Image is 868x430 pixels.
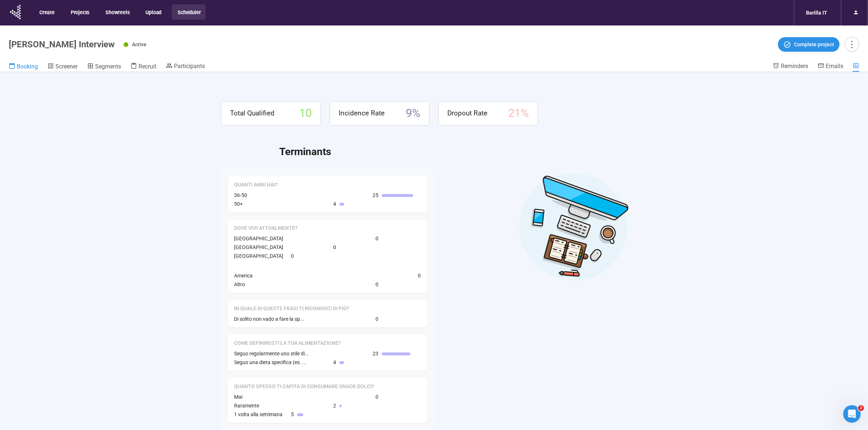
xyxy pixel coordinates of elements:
span: Total Qualified [230,108,275,119]
button: Scheduler [172,4,206,20]
span: 50+ [234,201,243,207]
span: 23 [373,350,379,358]
span: [GEOGRAPHIC_DATA] [234,253,283,259]
span: [GEOGRAPHIC_DATA] [234,236,283,241]
span: 0 [291,252,294,260]
span: Quanto spesso ti capita di consumare snack dolci? [234,383,374,390]
span: 0 [376,280,379,288]
span: Di solito non vado a fare la sp... [234,316,304,322]
span: 36-50 [234,192,247,198]
span: 2 [858,405,864,411]
span: Dropout Rate [447,108,487,119]
span: 0 [376,234,379,242]
span: 5 [291,410,294,418]
span: Screener [55,63,78,70]
span: Seguo una dieta specifica (es. ... [234,359,307,365]
button: Projects [65,4,94,20]
a: Segments [87,62,121,72]
span: Seguo regolarmente uno stile di... [234,351,309,356]
span: Emails [826,63,843,70]
span: 0 [376,315,379,323]
span: more [847,39,857,49]
span: Raramente [234,403,259,409]
h1: [PERSON_NAME] Interview [9,39,115,50]
span: 4 [334,358,336,366]
span: 25 [373,191,379,199]
span: 2 [334,402,336,410]
a: Emails [818,62,843,71]
button: Complete project [778,37,840,52]
span: 1 volta alla settimana [234,411,283,417]
span: Altro [234,281,245,287]
span: In quale di queste frasi ti riconosci di più? [234,305,349,312]
span: Quanti anni hai? [234,181,278,189]
span: Active [132,42,147,47]
span: Come definiresti la tua alimentazione? [234,340,341,347]
span: Mai [234,394,242,400]
h2: Terminants [279,144,647,160]
span: 10 [299,104,312,122]
span: 4 [334,200,336,208]
a: Reminders [773,62,808,71]
span: Booking [17,63,38,70]
span: Dove vivi attualmente? [234,225,297,232]
span: Segments [95,63,121,70]
span: 9 % [406,104,420,122]
span: 21 % [508,104,529,122]
span: 0 [376,393,379,401]
a: Screener [47,62,78,72]
span: [GEOGRAPHIC_DATA] [234,244,283,250]
span: 0 [418,272,421,280]
a: Participants [166,62,205,71]
span: America [234,273,253,279]
a: Recruit [131,62,156,72]
button: more [845,37,859,52]
span: Recruit [139,63,156,70]
span: Complete project [794,40,834,48]
span: Reminders [781,63,808,70]
a: Booking [9,62,38,72]
span: Incidence Rate [339,108,385,119]
button: Upload [140,4,167,20]
span: 0 [334,243,336,251]
button: Create [34,4,60,20]
span: Participants [174,63,205,70]
button: Showreels [100,4,135,20]
div: Barilla IT [802,6,832,20]
iframe: Intercom live chat [843,405,861,423]
img: Desktop work notes [519,172,629,281]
